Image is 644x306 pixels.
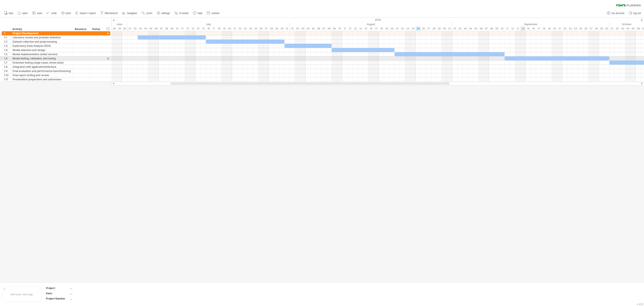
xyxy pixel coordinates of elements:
[70,286,105,290] div: ....
[60,10,72,16] a: print
[13,77,71,81] div: Presentation preparation and submission
[9,12,13,15] span: new
[636,26,641,31] div: Monday, 6 October 2025
[405,26,410,31] div: Saturday, 23 August 2025
[248,26,253,31] div: Thursday, 24 July 2025
[547,26,552,31] div: Friday, 19 September 2025
[127,26,132,31] div: Tuesday, 1 July 2025
[4,52,10,56] div: 1.5
[13,65,71,69] div: Integration with application/interface
[633,12,641,15] span: log out
[316,26,321,31] div: Wednesday, 6 August 2025
[4,56,10,60] div: 1.6
[562,26,567,31] div: Monday, 22 September 2025
[140,10,153,16] a: zoom
[146,12,152,15] span: zoom
[31,10,43,16] a: save
[606,10,626,16] a: my account
[80,12,96,15] span: import / export
[4,31,10,35] div: 1
[156,10,171,16] a: settings
[526,26,531,31] div: Monday, 15 September 2025
[284,26,290,31] div: Thursday, 31 July 2025
[620,26,625,31] div: Friday, 3 October 2025
[173,10,190,16] a: AI assist
[99,10,119,16] a: filter/search
[13,73,71,77] div: Final report writing and review
[567,26,573,31] div: Tuesday, 23 September 2025
[2,286,41,302] div: Add your own logo
[604,26,609,31] div: Tuesday, 30 September 2025
[447,26,452,31] div: Sunday, 31 August 2025
[4,40,10,44] div: 1.2
[342,26,347,31] div: Monday, 11 August 2025
[161,12,170,15] span: settings
[573,26,578,31] div: Wednesday, 24 September 2025
[410,26,415,31] div: Sunday, 24 August 2025
[106,56,110,61] div: scroll to activity
[143,26,148,31] div: Friday, 4 July 2025
[13,31,71,35] div: Project Development
[70,297,105,300] div: ....
[3,10,14,16] a: new
[431,26,436,31] div: Thursday, 28 August 2025
[332,26,337,31] div: Saturday, 9 August 2025
[457,26,463,31] div: Tuesday, 2 September 2025
[13,40,71,44] div: Dataset collection and preprocessing
[300,26,305,31] div: Sunday, 3 August 2025
[4,65,10,69] div: 1.8
[4,73,10,77] div: 1.10
[468,26,473,31] div: Thursday, 4 September 2025
[279,26,284,31] div: Wednesday, 30 July 2025
[520,26,526,31] div: Sunday, 14 September 2025
[588,26,594,31] div: Saturday, 27 September 2025
[253,26,258,31] div: Friday, 25 July 2025
[74,10,97,16] a: import / export
[192,10,204,16] a: help
[311,26,316,31] div: Tuesday, 5 August 2025
[17,10,29,16] a: open
[180,26,185,31] div: Friday, 11 July 2025
[92,27,101,31] div: Status
[4,35,10,39] div: 1.1
[510,26,515,31] div: Friday, 12 September 2025
[637,303,643,306] div: v 422
[13,56,71,60] div: Model testing, validation, and tuning
[578,26,583,31] div: Thursday, 25 September 2025
[117,26,122,31] div: Sunday, 29 June 2025
[630,26,636,31] div: Sunday, 5 October 2025
[13,61,71,65] div: Extended testing (edge cases, stress tests)
[264,26,269,31] div: Sunday, 27 July 2025
[127,22,290,26] div: July 2025
[13,48,71,52] div: Model selection and design
[442,26,447,31] div: Saturday, 30 August 2025
[594,26,599,31] div: Sunday, 28 September 2025
[326,26,332,31] div: Friday, 8 August 2025
[384,26,389,31] div: Tuesday, 19 August 2025
[368,26,374,31] div: Saturday, 16 August 2025
[13,44,71,48] div: Exploratory Data Analysis (EDA)
[148,26,153,31] div: Saturday, 5 July 2025
[13,52,71,56] div: Model implementation (initial version)
[395,26,400,31] div: Thursday, 21 August 2025
[541,26,547,31] div: Thursday, 18 September 2025
[37,12,42,15] span: save
[463,26,468,31] div: Wednesday, 3 September 2025
[222,26,227,31] div: Saturday, 19 July 2025
[51,12,57,15] span: undo
[612,12,624,15] span: my account
[552,26,557,31] div: Saturday, 20 September 2025
[164,26,169,31] div: Tuesday, 8 July 2025
[599,26,604,31] div: Monday, 29 September 2025
[237,26,243,31] div: Tuesday, 22 July 2025
[258,26,264,31] div: Saturday, 26 July 2025
[138,26,143,31] div: Thursday, 3 July 2025
[127,12,137,15] span: navigator
[159,26,164,31] div: Monday, 7 July 2025
[179,12,188,15] span: AI assist
[195,26,201,31] div: Monday, 14 July 2025
[46,286,69,290] div: Project:
[452,22,609,26] div: September 2025
[452,26,457,31] div: Monday, 1 September 2025
[536,26,541,31] div: Wednesday, 17 September 2025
